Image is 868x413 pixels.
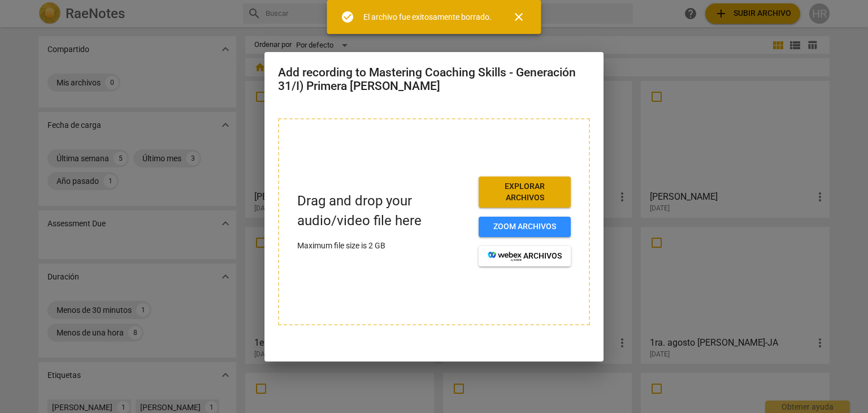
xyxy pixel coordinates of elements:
[341,10,354,24] span: check_circle
[488,221,562,233] span: Zoom archivos
[488,181,562,203] span: Explorar archivos
[297,191,470,231] p: Drag and drop your audio/video file here
[512,10,526,24] span: close
[488,251,562,262] span: archivos
[479,217,571,237] button: Zoom archivos
[505,3,532,31] button: Cerrar
[479,246,571,266] button: archivos
[297,240,470,252] p: Maximum file size is 2 GB
[363,11,492,23] div: El archivo fue exitosamente borrado.
[479,177,571,208] button: Explorar archivos
[278,66,590,93] h2: Add recording to Mastering Coaching Skills - Generación 31/I) Primera [PERSON_NAME]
